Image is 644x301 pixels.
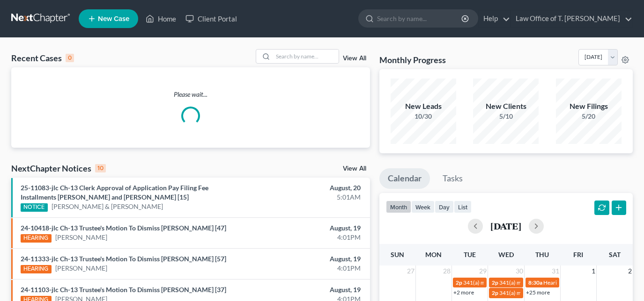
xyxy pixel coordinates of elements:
a: 25-11083-jlc Ch-13 Clerk Approval of Application Pay Filing Fee Installments [PERSON_NAME] and [P... [21,184,208,201]
div: 5:01AM [253,193,361,202]
span: 8:30a [528,279,542,286]
span: Sun [391,251,404,258]
span: Tue [464,251,476,258]
button: month [386,201,411,213]
span: Fri [573,251,583,258]
div: August, 20 [253,183,361,193]
span: Sat [609,251,621,258]
h2: [DATE] [490,221,521,231]
a: 24-10418-jlc Ch-13 Trustee's Motion To Dismiss [PERSON_NAME] [47] [21,224,226,232]
span: 31 [551,265,560,277]
a: 24-11103-jlc Ch-13 Trustee's Motion To Dismiss [PERSON_NAME] [37] [21,286,226,294]
span: Thu [535,251,549,258]
a: Calendar [379,168,430,189]
div: August, 19 [253,254,361,264]
span: 29 [478,265,488,277]
a: Help [479,10,510,27]
a: Home [141,10,181,27]
div: August, 19 [253,285,361,294]
a: [PERSON_NAME] & [PERSON_NAME] [52,202,163,211]
p: Please wait... [11,90,370,99]
div: New Filings [556,101,622,112]
span: 1 [591,265,596,277]
a: [PERSON_NAME] [55,233,107,242]
div: HEARING [21,265,52,273]
span: Mon [425,251,442,258]
span: 27 [406,265,415,277]
div: 0 [66,54,74,62]
button: list [454,201,472,213]
span: 30 [515,265,524,277]
span: 2p [492,279,498,286]
div: 5/10 [473,112,539,121]
a: View All [343,165,366,172]
span: 341(a) meeting for [PERSON_NAME] [499,289,590,296]
span: Wed [498,251,514,258]
div: Recent Cases [11,52,74,64]
a: [PERSON_NAME] [55,264,107,273]
a: View All [343,55,366,62]
span: Hearing for [PERSON_NAME] [543,279,616,286]
a: Law Office of T. [PERSON_NAME] [511,10,632,27]
div: 4:01PM [253,233,361,242]
div: NextChapter Notices [11,163,106,174]
input: Search by name... [377,10,463,27]
div: 4:01PM [253,264,361,273]
span: 341(a) meeting for [PERSON_NAME] [499,279,590,286]
div: 10 [95,164,106,172]
div: New Leads [391,101,456,112]
a: +25 more [526,289,550,296]
span: 2p [492,289,498,296]
a: Tasks [434,168,471,189]
span: New Case [98,15,129,22]
input: Search by name... [273,50,339,63]
div: New Clients [473,101,539,112]
a: 24-11333-jlc Ch-13 Trustee's Motion To Dismiss [PERSON_NAME] [57] [21,255,226,263]
div: NOTICE [21,203,48,212]
a: Client Portal [181,10,242,27]
h3: Monthly Progress [379,54,446,65]
span: 2p [456,279,462,286]
button: week [411,201,435,213]
div: HEARING [21,234,52,243]
button: day [435,201,454,213]
span: 341(a) meeting for [PERSON_NAME] [463,279,554,286]
span: 28 [442,265,452,277]
div: 5/20 [556,112,622,121]
div: 10/30 [391,112,456,121]
div: August, 19 [253,223,361,233]
a: +2 more [453,289,474,296]
span: 2 [627,265,633,277]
